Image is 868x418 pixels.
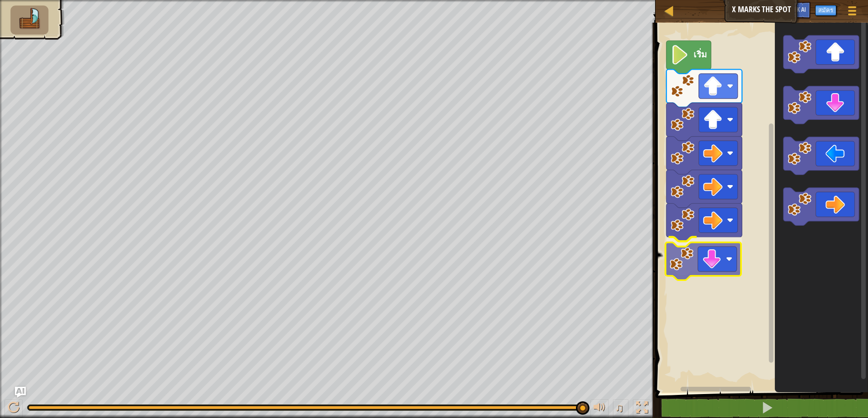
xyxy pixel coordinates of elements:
[786,2,811,19] button: Ask AI
[10,5,48,34] li: ไปที่แพ
[841,2,863,23] button: แสดงเมนูเกมส์
[5,399,23,418] button: Ctrl + P: Play
[653,18,868,393] div: พื้นที่ทำงาน Blockly
[693,48,707,60] text: เริ่ม
[15,387,26,398] button: Ask AI
[615,401,624,414] span: ♫
[791,5,806,14] span: Ask AI
[633,399,651,418] button: สลับเป็นเต็มจอ
[590,399,609,418] button: ปรับระดับเสียง
[815,5,836,16] button: สมัคร
[613,399,628,418] button: ♫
